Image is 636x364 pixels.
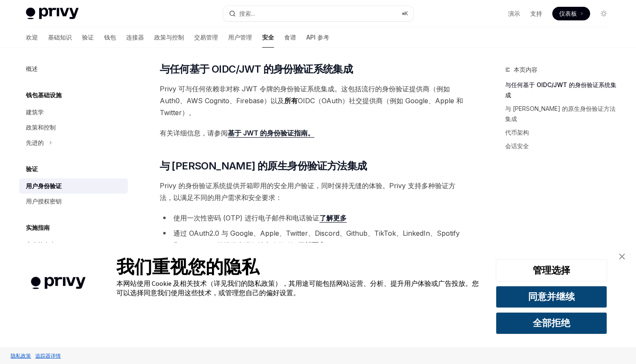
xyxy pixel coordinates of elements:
a: 会话安全 [505,139,617,153]
button: 管理选择 [496,260,607,282]
a: 钱包 [104,27,116,48]
font: 安全检查表 [26,241,56,248]
a: 用户身份验证 [19,178,128,194]
font: 用户管理 [228,34,252,41]
a: 代币架构 [505,126,617,139]
font: 同意并继续 [528,291,575,302]
a: 与任何基于 OIDC/JWT 的身份验证系统集成 [505,78,617,102]
a: 安全 [262,27,274,48]
a: 政策与控制 [154,27,184,48]
font: 与 [PERSON_NAME] 的原生身份验证方法集成 [505,105,616,122]
font: 演示 [508,10,520,17]
font: 验证 [82,34,94,41]
font: 验证 [26,165,38,172]
a: 了解更多 [319,214,347,223]
font: 本页内容 [514,66,537,73]
a: 概述 [19,61,128,76]
font: 钱包 [104,34,116,41]
font: K [404,10,408,17]
font: Privy 可与任何依赖非对称 JWT 令牌的身份验证系统集成。这包括流行的身份验证提供商（例如 Auth0、AWS Cognito、Firebase）以及 [160,85,450,105]
font: API 参考 [306,34,329,41]
font: 本网站使用 Cookie 及相关技术（详见我们的隐私政策），其用途可能包括网站运营、分析、提升用户体验或广告投放。您可以选择同意我们使用这些技术，或管理您自己的偏好设置。 [116,279,479,297]
font: 基于 JWT 的身份验证指南。 [228,129,314,137]
font: 交易管理 [194,34,218,41]
a: 用户管理 [228,27,252,48]
font: 与任何基于 OIDC/JWT 的身份验证系统集成 [505,81,616,99]
font: 通过 OAuth2.0 与 Google、Apple、Twitter、Discord、Github、TikTok、LinkedIn、Spotify 和 Instagram 等提供商进行社交身份验证 [173,229,460,249]
a: 用户授权密钥 [19,194,128,209]
font: 建筑学 [26,108,44,116]
font: 实施指南 [26,224,50,231]
a: 隐私政策 [8,348,33,363]
font: 代币架构 [505,129,529,136]
font: 追踪器详情 [35,353,61,359]
font: 食谱 [284,34,296,41]
a: 与 [PERSON_NAME] 的原生身份验证方法集成 [505,102,617,126]
a: 演示 [508,9,520,18]
img: 灯光标志 [26,8,79,20]
font: 用户身份验证 [26,182,62,189]
font: 与任何基于 OIDC/JWT 的身份验证系统集成 [160,63,353,75]
button: 搜索...⌘K [223,6,413,21]
font: 安全 [262,34,274,41]
font: 有关详细信息， [160,129,207,137]
a: 食谱 [284,27,296,48]
font: 用户授权密钥 [26,198,62,205]
button: 同意并继续 [496,286,607,308]
img: 关闭横幅 [619,254,625,260]
font: 欢迎 [26,34,38,41]
font: ⌘ [402,10,404,17]
font: 支持 [530,10,542,17]
a: 基于 JWT 的身份验证指南。 [228,129,314,138]
font: 管理选择 [533,264,570,276]
a: 了解更多 [298,241,325,250]
font: 了解更多 [298,241,325,249]
a: 交易管理 [194,27,218,48]
font: 我们重视您的隐私 [116,256,259,278]
a: 仪表板 [552,7,590,20]
font: 搜索... [239,10,255,17]
font: 会话安全 [505,142,529,150]
a: 关闭横幅 [613,248,630,265]
a: 验证 [82,27,94,48]
a: 欢迎 [26,27,38,48]
button: 切换暗模式 [597,7,611,20]
font: 请参阅 [207,129,228,137]
font: 先进的 [26,139,44,146]
a: API 参考 [306,27,329,48]
font: 使用一次性密码 (OTP) 进行电子邮件和电话验证 [173,214,319,222]
a: 追踪器详情 [33,348,63,363]
font: 所有 [284,96,298,105]
a: 建筑学 [19,104,128,120]
button: 全部拒绝 [496,312,607,334]
a: 政策和控制 [19,120,128,135]
font: 隐私政策 [11,353,31,359]
a: 连接器 [126,27,144,48]
font: OIDC（OAuth）社交提供商（例如 Google、Apple 和 Twitter）。 [160,96,463,117]
font: 连接器 [126,34,144,41]
font: 钱包基础设施 [26,91,62,99]
font: Privy 的身份验证系统提供开箱即用的安全用户验证，同时保持无缝的体验。Privy 支持多种验证方法，以满足不同的用户需求和安全要求： [160,181,455,202]
font: 政策和控制 [26,124,56,131]
font: 政策与控制 [154,34,184,41]
font: 全部拒绝 [533,317,570,329]
a: 基础知识 [48,27,72,48]
font: 仪表板 [559,10,577,17]
img: 公司徽标 [13,265,104,302]
font: 基础知识 [48,34,72,41]
font: 与 [PERSON_NAME] 的原生身份验证方法集成 [160,160,367,172]
a: 支持 [530,9,542,18]
font: 概述 [26,65,38,72]
a: 安全检查表 [19,237,128,252]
